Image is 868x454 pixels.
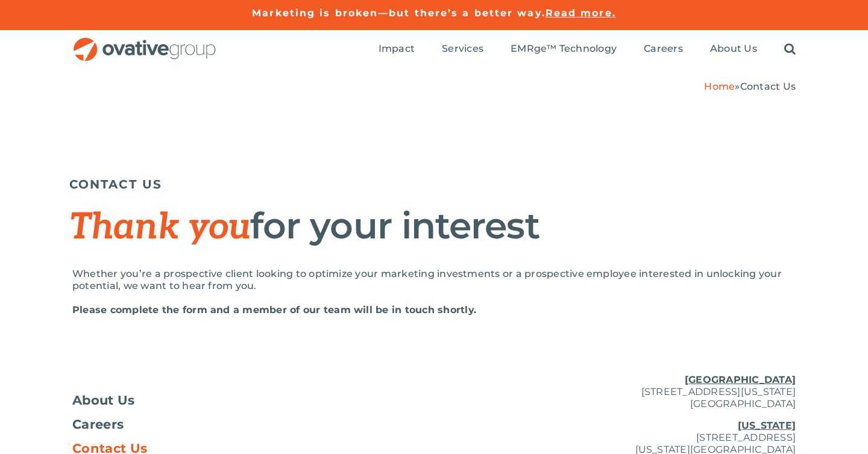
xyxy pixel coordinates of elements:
[442,43,483,56] a: Services
[379,30,796,69] nav: Menu
[374,435,494,447] a: OG_Full_horizontal_RGB
[72,394,135,406] span: About Us
[644,43,683,55] span: Careers
[685,374,796,385] u: [GEOGRAPHIC_DATA]
[72,418,124,431] span: Careers
[784,43,796,56] a: Search
[72,304,476,316] strong: Please complete the form and a member of our team will be in touch shortly.
[69,207,799,247] h1: for your interest
[442,43,483,55] span: Services
[252,7,546,19] a: Marketing is broken—but there’s a better way.
[555,374,796,410] p: [STREET_ADDRESS][US_STATE] [GEOGRAPHIC_DATA]
[511,43,617,55] span: EMRge™ Technology
[379,43,415,56] a: Impact
[546,7,616,19] a: Read more.
[644,43,683,56] a: Careers
[710,43,757,56] a: About Us
[738,420,796,431] u: [US_STATE]
[710,43,757,55] span: About Us
[379,43,415,55] span: Impact
[72,418,313,431] a: Careers
[72,394,313,406] a: About Us
[72,268,796,292] p: Whether you’re a prospective client looking to optimize your marketing investments or a prospecti...
[72,36,217,48] a: OG_Full_horizontal_RGB
[69,177,799,191] h5: CONTACT US
[704,81,796,92] span: »
[511,43,617,56] a: EMRge™ Technology
[704,81,735,92] a: Home
[740,81,796,92] span: Contact Us
[69,206,250,249] span: Thank you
